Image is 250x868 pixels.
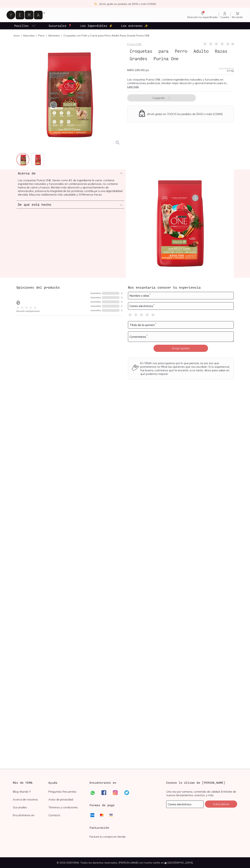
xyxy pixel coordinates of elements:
p: Los estrenos ✨ [121,24,148,28]
a: Purina ONE [127,42,142,46]
p: Sucursales 📍 [49,24,72,28]
input: mimail@gmail.com [166,801,203,808]
h3: Ayuda [48,780,84,785]
span: 0 [16,299,20,306]
img: 232_bed9552b-dc4c-42a4-bbc7-5050ee411094=fwebp-q70-w256 [17,153,30,166]
img: Croquetas para Perro Adulto Razas Grandes Purina One [126,169,234,278]
h3: Encuéntranos en [90,780,116,785]
button: Subscribirme [205,800,237,808]
a: Inicio [14,34,20,37]
h3: Formas de pago [90,803,115,807]
span: Grandes [127,55,150,62]
span: Croquetas [127,48,155,54]
span: Basado en 0 opiniones [16,310,40,312]
span: / [60,34,63,37]
a: Leer más [127,85,139,88]
span: / [20,34,23,37]
h3: De qué está hecho [18,202,51,207]
a: Factura tu compra en tienda [90,835,125,838]
a: Alimentos [48,34,60,37]
a: Sucursales [13,805,48,809]
p: Los Imperdibles ⚡️ [80,24,113,28]
span: Perro [172,48,190,54]
button: Enviar opinión [154,345,208,352]
a: Términos y condiciones [48,805,84,809]
div: 0 [121,301,122,303]
span: Cuenta [221,16,229,19]
span: Razas [212,48,230,54]
a: Cuenta [219,11,230,19]
span: Mi carrito [232,16,243,19]
span: Purina One [151,55,181,62]
h3: Acerca de [18,171,36,176]
span: para [156,48,171,54]
h3: Facturación [90,825,160,830]
a: Preguntas frecuentes [48,790,84,793]
div: 3 estrellas [90,301,101,303]
a: Sucursales 📍 [48,22,73,29]
a: Dirección no especificada [186,11,219,19]
h3: Más de YEMA [13,780,48,785]
div: 4 estrellas [90,296,101,299]
span: MXN 56.86 / kg [219,68,234,70]
p: Croquetas con Pollo y Carne para Perro Adulto Raza Grande Purina ONE [63,34,150,37]
a: Contacto [48,813,84,817]
div: 5 estrellas [90,292,101,294]
p: ¡Envío gratis en TODOS los pedidos de $500 o más! (CDMX) [147,112,223,116]
span: (3.5 kg) [227,70,234,72]
button: Cargando... [127,94,196,101]
a: Encuéntranos en [13,813,48,817]
img: 231_1b1b5193-6ef8-4203-aa14-db4c058b9733=fwebp-q70-w256 [31,153,44,166]
a: Los estrenos ✨ [120,22,149,29]
span: [PERSON_NAME] con mucho cariño en [GEOGRAPHIC_DATA]. [119,861,193,864]
p: Las croquetas Purina ONE, contiene ingredientes naturales y funcionales en combinaciones poderosa... [127,78,234,88]
div: 1 estrellas [90,309,101,311]
h3: Nos encantaría conocer tu experiencia [128,285,234,290]
div: 0 [121,309,122,311]
h3: Conoce lo último de [PERSON_NAME] [166,780,237,785]
a: Blog: Mundo Y [13,790,48,793]
a: Acerca de nosotros [13,798,48,801]
img: check [94,2,97,6]
a: Mascotas [23,34,35,37]
span: / [45,34,48,37]
p: Una vez por semana, contenido de calidad. Entérate de nuevos lanzamientos, eventos, y más. [166,790,237,797]
span: ( 0 ) [231,43,234,45]
a: pasillo-todos-link [14,22,36,29]
p: Las croquetas Purina ONE, tienen como #1 de ingrediente la carne, contiene ingredientes naturales... [18,178,123,196]
a: Perro [38,34,45,37]
span: MXN 199.00 / pz [127,68,149,72]
img: Envío [138,109,146,117]
div: 0 [121,296,122,299]
a: Los Imperdibles ⚡️ [80,22,113,29]
div: 0 [121,292,122,294]
p: En YEMA nos preocupamos por lo que piensas, es por eso que prometemos no filtrar las opiniones qu... [140,361,230,376]
div: 2 estrellas [90,305,101,307]
p: ¡Envío gratis en pedidos de $500 o más! (CDMX) [99,2,156,6]
h3: Opiniones del producto [16,285,122,290]
div: 0 [121,305,122,307]
span: Adulto [191,48,211,54]
span: Dirección no especificada [187,16,217,19]
a: Aviso de privacidad [48,798,84,801]
p: Pasillos [14,24,29,28]
a: Mi carrito [231,11,244,19]
span: / [35,34,38,37]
